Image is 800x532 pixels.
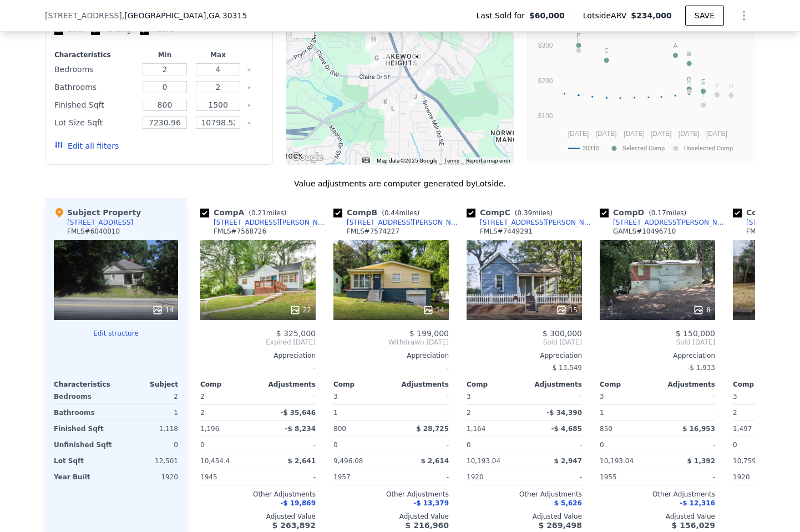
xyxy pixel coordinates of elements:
[467,490,582,499] div: Other Adjustments
[660,405,715,420] div: -
[577,32,581,39] text: F
[651,209,666,217] span: 0.17
[200,360,316,376] div: -
[733,4,755,27] button: Show Options
[421,457,449,465] span: $ 2,614
[247,103,251,108] button: Clear
[733,425,752,433] span: 1,497
[45,10,122,21] span: [STREET_ADDRESS]
[517,209,532,217] span: 0.39
[600,380,657,389] div: Comp
[285,425,316,433] span: -$ 8,234
[387,103,399,122] div: 2006 Conrad Ave SE
[480,227,533,236] div: FMLS # 7449291
[118,469,178,485] div: 1920
[600,441,604,449] span: 0
[333,441,338,449] span: 0
[467,469,522,485] div: 1920
[260,469,316,485] div: -
[200,380,258,389] div: Comp
[539,521,582,530] span: $ 269,498
[371,53,383,72] div: 135 Adair Ave SE
[676,329,715,338] span: $ 150,000
[347,218,462,227] div: [STREET_ADDRESS][PERSON_NAME]
[551,425,582,433] span: -$ 4,685
[290,305,311,316] div: 22
[333,425,346,433] span: 800
[333,405,389,420] div: 1
[568,130,589,138] text: [DATE]
[467,207,557,218] div: Comp C
[644,209,691,217] span: ( miles)
[200,457,230,465] span: 10,454.4
[526,389,582,404] div: -
[684,145,733,152] text: Unselected Comp
[467,425,485,433] span: 1,164
[214,227,266,236] div: FMLS # 7568726
[600,338,715,347] span: Sold [DATE]
[260,437,316,453] div: -
[680,499,715,507] span: -$ 12,316
[54,62,136,77] div: Bedrooms
[247,121,251,125] button: Clear
[715,82,718,88] text: L
[466,158,510,164] a: Report a map error
[365,33,377,52] div: 110 Turman Ave SE
[467,338,582,347] span: Sold [DATE]
[600,512,715,521] div: Adjusted Value
[467,405,522,420] div: 2
[596,130,617,138] text: [DATE]
[733,380,791,389] div: Comp
[200,490,316,499] div: Other Adjustments
[657,380,715,389] div: Adjustments
[247,85,251,90] button: Clear
[467,512,582,521] div: Adjusted Value
[733,469,788,485] div: 1920
[729,83,733,89] text: H
[333,469,389,485] div: 1957
[206,11,247,20] span: , GA 30315
[289,150,326,165] a: Open this area in Google Maps (opens a new window)
[600,469,655,485] div: 1955
[467,218,595,227] a: [STREET_ADDRESS][PERSON_NAME]
[733,393,737,401] span: 3
[687,457,715,465] span: $ 1,392
[393,469,449,485] div: -
[377,209,424,217] span: ( miles)
[54,50,136,59] div: Characteristics
[54,389,114,404] div: Bedrooms
[660,469,715,485] div: -
[333,207,424,218] div: Comp B
[538,112,553,120] text: $100
[600,425,612,433] span: 850
[333,490,449,499] div: Other Adjustments
[529,10,565,21] span: $60,000
[276,329,316,338] span: $ 325,000
[200,441,205,449] span: 0
[333,380,391,389] div: Comp
[467,441,471,449] span: 0
[272,521,316,530] span: $ 263,892
[444,158,459,164] a: Terms
[674,42,678,49] text: A
[682,425,715,433] span: $ 16,953
[333,457,363,465] span: 9,496.08
[467,380,524,389] div: Comp
[600,351,715,360] div: Appreciation
[679,130,700,138] text: [DATE]
[280,499,316,507] span: -$ 19,869
[600,405,655,420] div: 1
[367,34,379,53] div: 120 Turman Ave SE
[214,218,329,227] div: [STREET_ADDRESS][PERSON_NAME]
[600,218,728,227] a: [STREET_ADDRESS][PERSON_NAME]
[54,115,136,130] div: Lot Size Sqft
[422,66,434,85] div: 346 Schoen St SE
[384,209,399,217] span: 0.44
[54,437,114,453] div: Unfinished Sqft
[583,10,631,21] span: Lotside ARV
[613,218,728,227] div: [STREET_ADDRESS][PERSON_NAME]
[200,338,316,347] span: Expired [DATE]
[377,158,437,164] span: Map data ©2025 Google
[538,42,553,49] text: $300
[140,50,189,59] div: Min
